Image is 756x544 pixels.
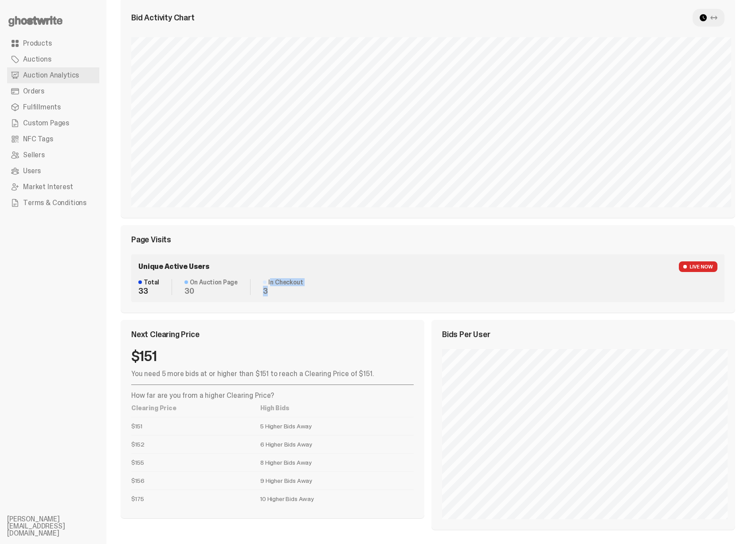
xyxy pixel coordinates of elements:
[131,417,260,435] td: $151
[7,179,99,195] a: Market Interest
[7,115,99,131] a: Custom Pages
[260,417,414,435] td: 5 Higher Bids Away
[131,330,200,338] span: Next Clearing Price
[7,35,99,51] a: Products
[23,183,73,190] span: Market Interest
[7,516,114,537] li: [PERSON_NAME][EMAIL_ADDRESS][DOMAIN_NAME]
[442,330,490,338] span: Bids Per User
[260,471,414,490] td: 9 Higher Bids Away
[138,263,210,270] span: Unique Active Users
[7,83,99,99] a: Orders
[23,56,51,63] span: Auctions
[260,490,414,508] td: 10 Higher Bids Away
[131,236,171,244] span: Page Visits
[184,287,238,295] dd: 30
[7,99,99,115] a: Fulfillments
[263,287,303,295] dd: 3
[23,152,45,159] span: Sellers
[7,51,99,67] a: Auctions
[260,399,414,417] th: High Bids
[263,279,303,285] dt: In Checkout
[131,399,260,417] th: Clearing Price
[23,199,86,206] span: Terms & Conditions
[23,167,41,175] span: Users
[7,147,99,163] a: Sellers
[131,14,195,22] span: Bid Activity Chart
[23,40,52,47] span: Products
[23,104,61,111] span: Fulfillments
[260,453,414,471] td: 8 Higher Bids Away
[131,349,414,363] div: $151
[131,392,414,399] p: How far are you from a higher Clearing Price?
[138,287,159,295] dd: 33
[131,490,260,508] td: $175
[23,120,69,127] span: Custom Pages
[138,279,159,285] dt: Total
[23,72,79,79] span: Auction Analytics
[131,453,260,471] td: $155
[131,370,414,377] p: You need 5 more bids at or higher than $151 to reach a Clearing Price of $151.
[131,435,260,453] td: $152
[131,471,260,490] td: $156
[679,261,717,272] span: LIVE NOW
[260,435,414,453] td: 6 Higher Bids Away
[7,67,99,83] a: Auction Analytics
[184,279,238,285] dt: On Auction Page
[23,136,53,143] span: NFC Tags
[7,131,99,147] a: NFC Tags
[7,163,99,179] a: Users
[23,88,44,95] span: Orders
[7,195,99,211] a: Terms & Conditions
